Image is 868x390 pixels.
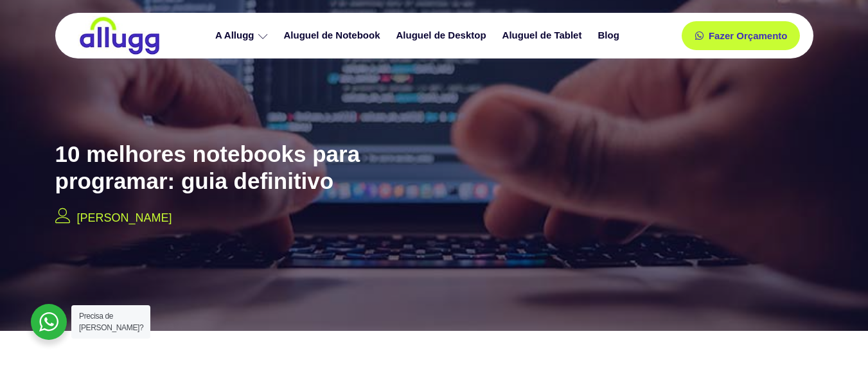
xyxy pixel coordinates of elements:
a: Fazer Orçamento [682,21,801,50]
a: Aluguel de Desktop [390,24,496,47]
a: Blog [591,24,628,47]
a: A Allugg [209,24,278,47]
a: Aluguel de Tablet [496,24,592,47]
a: Aluguel de Notebook [278,24,390,47]
p: [PERSON_NAME] [77,209,172,227]
img: locação de TI é Allugg [78,16,161,55]
h2: 10 melhores notebooks para programar: guia definitivo [55,141,466,195]
span: Fazer Orçamento [709,31,788,40]
span: Precisa de [PERSON_NAME]? [79,312,143,332]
